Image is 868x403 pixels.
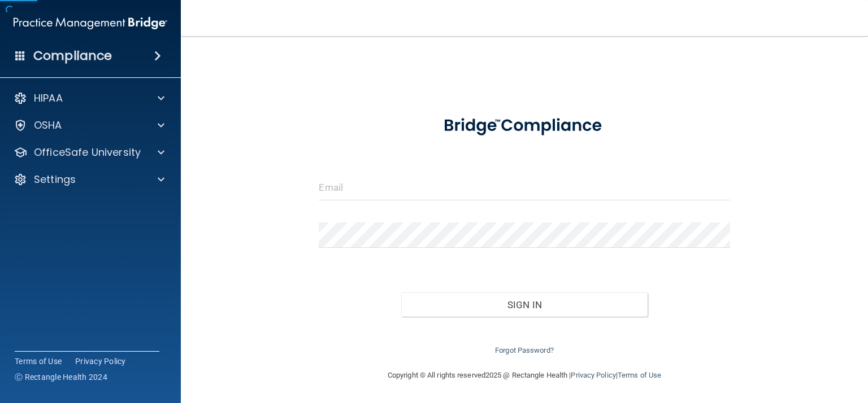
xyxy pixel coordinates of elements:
div: Copyright © All rights reserved 2025 @ Rectangle Health | | [318,357,731,393]
p: OSHA [34,119,62,132]
a: OfficeSafe University [14,146,164,159]
p: Settings [34,173,76,186]
h4: Compliance [33,48,112,64]
a: Settings [14,173,164,186]
button: Sign In [401,292,648,317]
a: OSHA [14,119,164,132]
a: Privacy Policy [75,356,126,367]
img: bridge_compliance_login_screen.278c3ca4.svg [426,104,623,148]
a: Forgot Password? [495,346,554,354]
a: Terms of Use [15,356,62,367]
img: PMB logo [14,12,167,34]
a: Privacy Policy [571,371,615,379]
p: HIPAA [34,91,63,105]
a: HIPAA [14,91,164,105]
input: Email [319,175,730,200]
a: Terms of Use [618,371,661,379]
p: OfficeSafe University [34,146,141,159]
span: Ⓒ Rectangle Health 2024 [15,371,107,383]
